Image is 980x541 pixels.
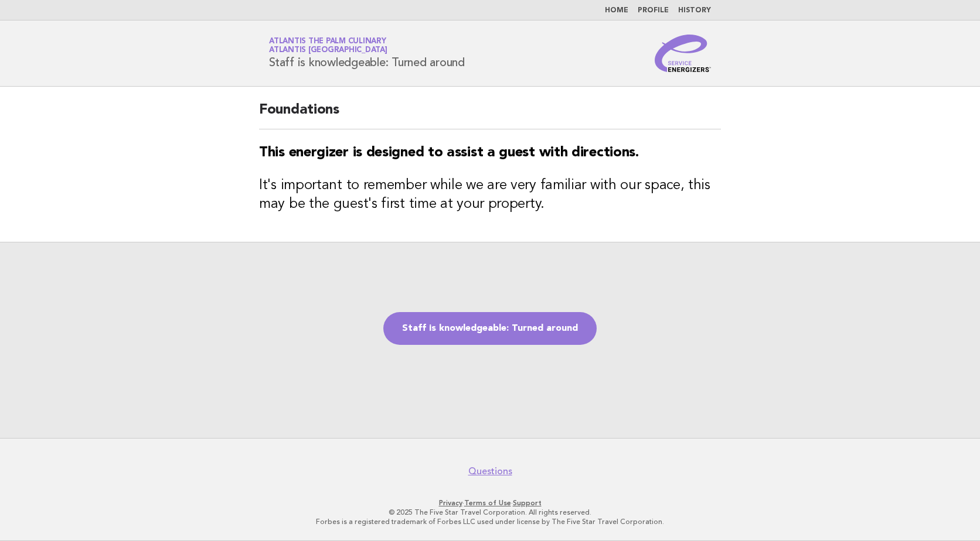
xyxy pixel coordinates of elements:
h3: It's important to remember while we are very familiar with our space, this may be the guest's fir... [259,176,721,214]
img: Service Energizers [655,35,711,72]
p: · · [131,498,849,508]
a: Home [605,7,628,14]
a: Privacy [439,499,462,507]
strong: This energizer is designed to assist a guest with directions. [259,146,639,160]
a: Questions [468,465,512,477]
p: © 2025 The Five Star Travel Corporation. All rights reserved. [131,508,849,517]
span: Atlantis [GEOGRAPHIC_DATA] [269,47,387,54]
a: Support [513,499,542,507]
h1: Staff is knowledgeable: Turned around [269,38,465,69]
a: Profile [638,7,669,14]
a: Staff is knowledgeable: Turned around [383,312,597,345]
h2: Foundations [259,101,721,129]
a: Terms of Use [464,499,511,507]
p: Forbes is a registered trademark of Forbes LLC used under license by The Five Star Travel Corpora... [131,517,849,526]
a: History [678,7,711,14]
a: Atlantis The Palm CulinaryAtlantis [GEOGRAPHIC_DATA] [269,37,387,54]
